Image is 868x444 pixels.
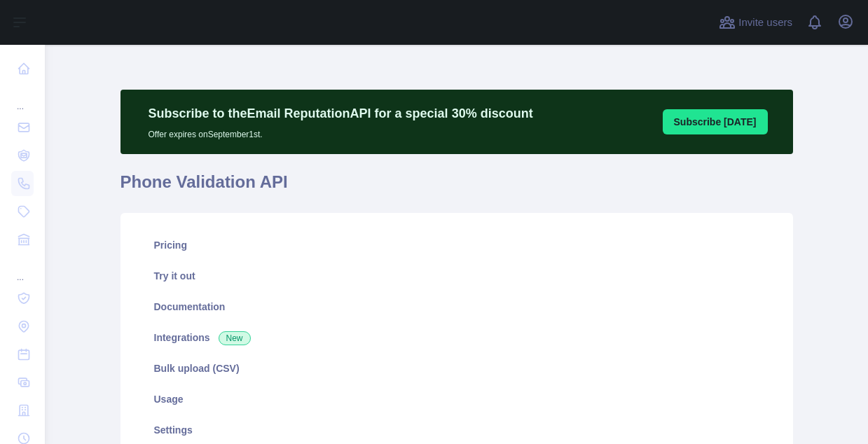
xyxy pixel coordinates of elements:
a: Bulk upload (CSV) [137,353,776,384]
h1: Phone Validation API [120,171,793,204]
span: New [219,331,251,345]
a: Integrations New [137,322,776,353]
a: Try it out [137,261,776,291]
div: ... [11,255,34,283]
button: Subscribe [DATE] [663,109,768,134]
p: Offer expires on September 1st. [149,123,533,140]
button: Invite users [716,11,795,34]
p: Subscribe to the Email Reputation API for a special 30 % discount [149,104,533,123]
a: Documentation [137,291,776,322]
a: Pricing [137,230,776,261]
span: Invite users [738,15,792,31]
div: ... [11,84,34,112]
a: Usage [137,384,776,415]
